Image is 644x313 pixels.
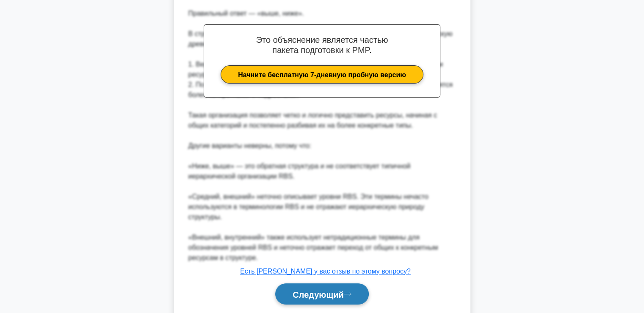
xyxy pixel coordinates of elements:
font: «Средний, внешний» неточно описывает уровни RBS. Эти термины нечасто используются в терминологии ... [188,193,428,221]
button: Следующий [275,283,369,305]
a: Есть [PERSON_NAME] у вас отзыв по этому вопросу? [240,268,410,275]
font: 1. Верхние уровни (более высокие уровни) содержат наиболее общие категории ресурсов. [188,61,443,78]
font: «Внешний, внутренний» также использует нетрадиционные термины для обозначения уровней RBS и неточ... [188,234,438,261]
font: Правильный ответ — «выше, ниже». [188,10,304,17]
a: Начните бесплатную 7-дневную пробную версию [221,65,423,84]
font: 2. По мере продвижения вниз по дереву (более низкие уровни) ресурсы становятся более конкретными ... [188,81,453,98]
font: В структуре декомпозиции ресурсов (RBS) ресурсы организованы в иерархическую древовидную структур... [188,30,453,48]
font: Следующий [293,290,344,299]
font: Другие варианты неверны, потому что: [188,142,312,149]
font: Такая организация позволяет четко и логично представить ресурсы, начиная с общих категорий и пост... [188,112,437,129]
font: «Ниже, выше» — это обратная структура и не соответствует типичной иерархической организации RBS. [188,162,411,180]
